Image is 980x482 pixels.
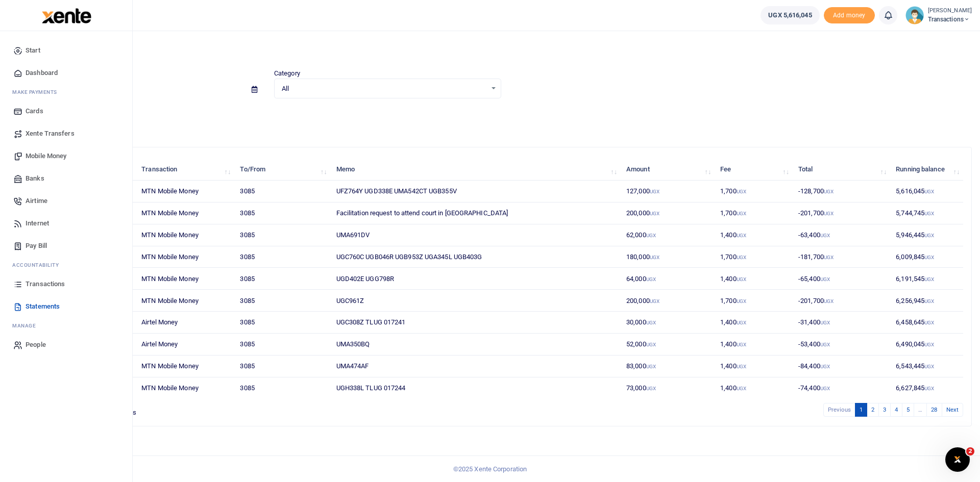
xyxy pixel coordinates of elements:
td: 127,000 [621,181,715,202]
td: 6,458,645 [890,312,963,334]
span: Airtime [26,196,47,206]
a: Banks [8,167,124,190]
small: UGX [820,386,830,391]
small: UGX [737,386,746,391]
td: 5,744,745 [890,202,963,224]
small: UGX [924,276,934,282]
span: Internet [26,218,49,229]
small: UGX [650,189,659,194]
small: UGX [646,233,656,238]
li: M [8,318,124,334]
td: 3085 [234,202,330,224]
td: 3085 [234,246,330,268]
span: All [282,84,486,94]
td: 3085 [234,377,330,399]
small: UGX [646,342,656,347]
td: -128,700 [793,181,890,202]
td: UMA691DV [330,224,621,246]
small: UGX [924,342,934,347]
small: UGX [650,255,659,260]
span: 2 [966,447,974,455]
td: Facilitation request to attend court in [GEOGRAPHIC_DATA] [330,202,621,224]
small: UGX [824,189,834,194]
a: Cards [8,100,124,122]
td: 1,400 [715,377,793,399]
small: UGX [924,298,934,304]
td: 6,543,445 [890,356,963,377]
a: Statements [8,295,124,318]
td: 73,000 [621,377,715,399]
td: 1,700 [715,246,793,268]
td: -201,700 [793,290,890,312]
span: anage [17,322,36,329]
small: UGX [820,364,830,369]
span: Mobile Money [26,151,66,161]
a: 5 [902,403,914,417]
td: 6,627,845 [890,377,963,399]
small: UGX [646,386,656,391]
small: UGX [924,233,934,238]
a: 4 [890,403,902,417]
a: Mobile Money [8,145,124,167]
span: People [26,340,46,350]
a: profile-user [PERSON_NAME] Transactions [905,6,972,24]
span: Dashboard [26,68,58,78]
a: logo-small logo-large logo-large [41,11,91,19]
small: UGX [820,276,830,282]
small: UGX [737,189,746,194]
small: UGX [824,298,834,304]
td: -53,400 [793,334,890,356]
a: Add money [824,11,875,18]
small: UGX [820,342,830,347]
a: Dashboard [8,62,124,84]
td: MTN Mobile Money [136,181,234,202]
td: 1,700 [715,290,793,312]
td: -65,400 [793,268,890,290]
small: UGX [824,255,834,260]
small: UGX [737,320,746,325]
td: 3085 [234,224,330,246]
div: Showing 1 to 10 of 274 entries [47,402,425,418]
td: 1,400 [715,224,793,246]
small: UGX [737,233,746,238]
td: UMA350BQ [330,334,621,356]
td: -31,400 [793,312,890,334]
span: Start [26,45,40,56]
td: MTN Mobile Money [136,377,234,399]
td: 200,000 [621,290,715,312]
small: UGX [924,189,934,194]
span: Transactions [928,15,972,24]
small: [PERSON_NAME] [928,7,972,15]
td: MTN Mobile Money [136,290,234,312]
small: UGX [924,364,934,369]
small: UGX [924,386,934,391]
li: Toup your wallet [824,7,875,24]
iframe: Intercom live chat [945,447,970,472]
span: Cards [26,106,43,116]
a: 1 [855,403,867,417]
td: 1,400 [715,268,793,290]
td: 3085 [234,181,330,202]
td: MTN Mobile Money [136,202,234,224]
td: -181,700 [793,246,890,268]
td: Airtel Money [136,334,234,356]
td: 6,009,845 [890,246,963,268]
td: UGH338L TLUG 017244 [330,377,621,399]
small: UGX [737,255,746,260]
span: Banks [26,173,44,184]
small: UGX [650,211,659,216]
small: UGX [737,342,746,347]
td: UGC760C UGB046R UGB953Z UGA345L UGB403G [330,246,621,268]
td: MTN Mobile Money [136,356,234,377]
td: 3085 [234,334,330,356]
th: To/From: activate to sort column ascending [234,159,330,181]
td: UGD402E UGG798R [330,268,621,290]
a: Next [942,403,963,417]
th: Running balance: activate to sort column ascending [890,159,963,181]
td: 1,700 [715,202,793,224]
td: 1,400 [715,356,793,377]
small: UGX [924,211,934,216]
td: 83,000 [621,356,715,377]
td: 3085 [234,268,330,290]
td: 3085 [234,312,330,334]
